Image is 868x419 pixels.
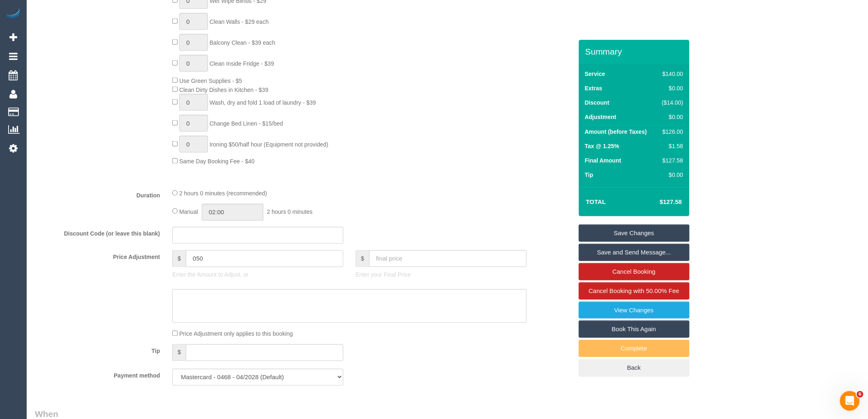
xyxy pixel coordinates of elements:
span: Balcony Clean - $39 each [210,39,275,46]
iframe: Intercom live chat [840,391,860,411]
label: Extras [585,84,603,92]
div: ($14.00) [659,98,683,107]
span: $ [172,344,186,361]
a: Save and Send Message... [579,244,690,261]
a: Cancel Booking [579,263,690,280]
div: $126.00 [659,128,683,136]
strong: Total [586,198,606,205]
p: Enter your Final Price [356,271,527,279]
a: Book This Again [579,321,690,338]
span: Use Green Supplies - $5 [179,78,242,84]
label: Service [585,70,605,78]
span: Ironing $50/half hour (Equipment not provided) [210,141,329,148]
a: Cancel Booking with 50.00% Fee [579,282,690,300]
a: Back [579,359,690,376]
label: Tax @ 1.25% [585,142,619,150]
span: Price Adjustment only applies to this booking [179,331,293,337]
span: Clean Inside Fridge - $39 [210,60,274,67]
label: Amount (before Taxes) [585,128,647,136]
span: 6 [857,391,863,398]
label: Price Adjustment [29,250,166,261]
input: final price [369,250,527,267]
label: Discount [585,98,610,107]
div: $0.00 [659,84,683,92]
span: $ [172,250,186,267]
span: Wash, dry and fold 1 load of laundry - $39 [210,99,316,106]
div: $0.00 [659,171,683,179]
span: Clean Dirty Dishes in Kitchen - $39 [179,87,268,93]
div: $140.00 [659,70,683,78]
label: Duration [29,189,166,200]
span: 2 hours 0 minutes (recommended) [179,190,267,197]
p: Enter the Amount to Adjust, or [172,271,343,279]
img: Automaid Logo [5,8,21,20]
span: Cancel Booking with 50.00% Fee [589,287,679,294]
span: Clean Walls - $29 each [210,18,269,25]
h3: Summary [585,47,685,56]
div: $127.58 [659,156,683,165]
label: Adjustment [585,113,617,121]
span: 2 hours 0 minutes [267,208,313,215]
label: Tip [29,344,166,355]
a: View Changes [579,302,690,319]
a: Save Changes [579,224,690,242]
span: Manual [179,208,198,215]
label: Tip [585,171,594,179]
label: Payment method [29,369,166,380]
span: Change Bed Linen - $15/bed [210,120,283,127]
h4: $127.58 [635,199,682,206]
label: Discount Code (or leave this blank) [29,227,166,238]
span: Same Day Booking Fee - $40 [179,158,255,165]
label: Final Amount [585,156,621,165]
div: $0.00 [659,113,683,121]
div: $1.58 [659,142,683,150]
span: $ [356,250,369,267]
